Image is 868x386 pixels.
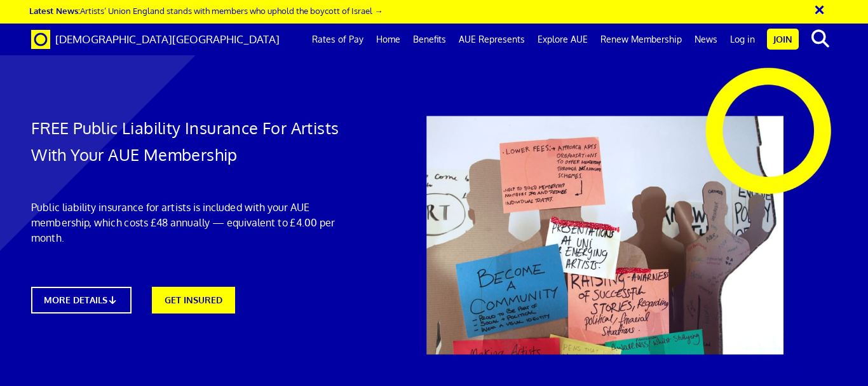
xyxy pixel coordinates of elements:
[767,29,799,50] a: Join
[29,5,80,16] strong: Latest News:
[31,200,356,245] p: Public liability insurance for artists is included with your AUE membership, which costs £48 annu...
[452,24,531,55] a: AUE Represents
[594,24,688,55] a: Renew Membership
[407,24,452,55] a: Benefits
[152,287,235,314] a: GET INSURED
[306,24,370,55] a: Rates of Pay
[31,114,356,168] h1: FREE Public Liability Insurance For Artists With Your AUE Membership
[531,24,594,55] a: Explore AUE
[801,25,840,52] button: search
[370,24,407,55] a: Home
[31,287,132,314] a: MORE DETAILS
[29,5,383,16] a: Latest News:Artists’ Union England stands with members who uphold the boycott of Israel →
[55,32,280,46] span: [DEMOGRAPHIC_DATA][GEOGRAPHIC_DATA]
[724,24,761,55] a: Log in
[22,24,289,55] a: Brand [DEMOGRAPHIC_DATA][GEOGRAPHIC_DATA]
[688,24,724,55] a: News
